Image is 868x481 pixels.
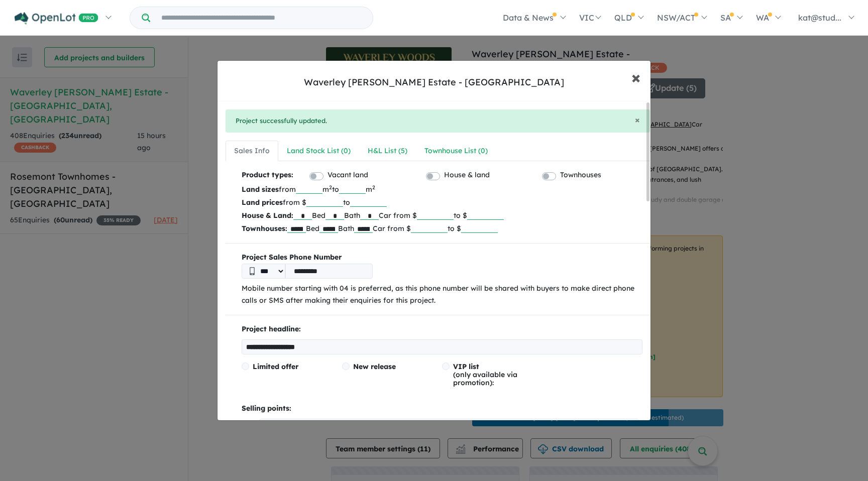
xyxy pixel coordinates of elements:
b: Land sizes [242,185,279,194]
b: Product types: [242,169,293,183]
img: Openlot PRO Logo White [15,12,98,25]
sup: 2 [329,184,332,191]
label: Townhouses [560,169,601,181]
span: New release [353,362,396,371]
sup: 2 [372,184,375,191]
div: H&L List ( 5 ) [368,145,407,157]
span: × [635,114,640,126]
p: Bed Bath Car from $ to $ [242,209,642,222]
span: (only available via promotion): [453,362,517,387]
div: Waverley [PERSON_NAME] Estate - [GEOGRAPHIC_DATA] [304,76,564,89]
span: kat@stud... [798,13,841,23]
b: Project Sales Phone Number [242,252,642,264]
p: Selling points: [242,403,642,415]
div: Townhouse List ( 0 ) [424,145,488,157]
button: Close [635,115,640,125]
label: Vacant land [328,169,368,181]
span: × [631,66,640,88]
div: Project successfully updated. [226,109,650,133]
p: from $ to [242,196,642,209]
label: House & land [444,169,490,181]
div: Sales Info [234,145,270,157]
b: House & Land: [242,211,293,220]
b: Townhouses: [242,224,287,233]
p: Project headline: [242,323,642,335]
p: Bed Bath Car from $ to $ [242,222,642,235]
b: Land prices [242,198,283,207]
img: Phone icon [250,267,255,275]
span: VIP list [453,362,479,371]
div: Land Stock List ( 0 ) [287,145,351,157]
p: Mobile number starting with 04 is preferred, as this phone number will be shared with buyers to m... [242,283,642,307]
input: Try estate name, suburb, builder or developer [152,7,371,29]
span: Limited offer [253,362,298,371]
p: from m to m [242,183,642,196]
